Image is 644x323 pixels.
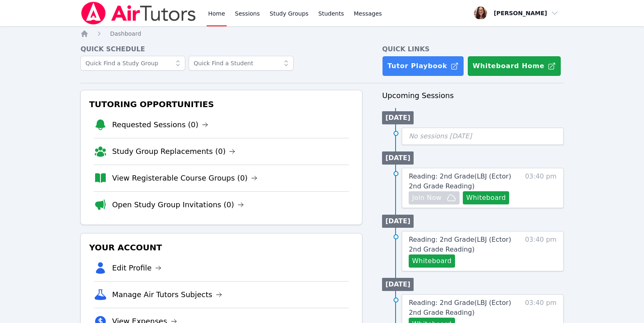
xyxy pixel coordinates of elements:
[409,236,511,253] span: Reading: 2nd Grade ( LBJ (Ector) 2nd Grade Reading )
[110,30,141,38] a: Dashboard
[112,262,162,274] a: Edit Profile
[409,132,472,140] span: No sessions [DATE]
[409,299,511,316] span: Reading: 2nd Grade ( LBJ (Ector) 2nd Grade Reading )
[110,30,141,37] span: Dashboard
[412,193,441,203] span: Join Now
[409,172,511,190] span: Reading: 2nd Grade ( LBJ (Ector) 2nd Grade Reading )
[525,235,557,268] span: 03:40 pm
[525,172,557,204] span: 03:40 pm
[80,2,196,25] img: Air Tutors
[112,199,244,211] a: Open Study Group Invitations (0)
[382,215,414,228] li: [DATE]
[382,111,414,124] li: [DATE]
[409,254,455,268] button: Whiteboard
[463,191,509,204] button: Whiteboard
[112,146,235,157] a: Study Group Replacements (0)
[112,119,208,131] a: Requested Sessions (0)
[409,235,519,254] a: Reading: 2nd Grade(LBJ (Ector) 2nd Grade Reading)
[382,278,414,291] li: [DATE]
[112,172,257,184] a: View Registerable Course Groups (0)
[382,44,564,54] h4: Quick Links
[382,90,564,101] h3: Upcoming Sessions
[87,97,355,112] h3: Tutoring Opportunities
[354,9,382,18] span: Messages
[87,240,355,255] h3: Your Account
[80,30,563,38] nav: Breadcrumb
[80,56,185,71] input: Quick Find a Study Group
[80,44,362,54] h4: Quick Schedule
[112,289,222,300] a: Manage Air Tutors Subjects
[467,56,561,76] button: Whiteboard Home
[382,56,464,76] a: Tutor Playbook
[189,56,294,71] input: Quick Find a Student
[409,298,519,318] a: Reading: 2nd Grade(LBJ (Ector) 2nd Grade Reading)
[382,151,414,165] li: [DATE]
[409,191,460,204] button: Join Now
[409,172,519,191] a: Reading: 2nd Grade(LBJ (Ector) 2nd Grade Reading)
